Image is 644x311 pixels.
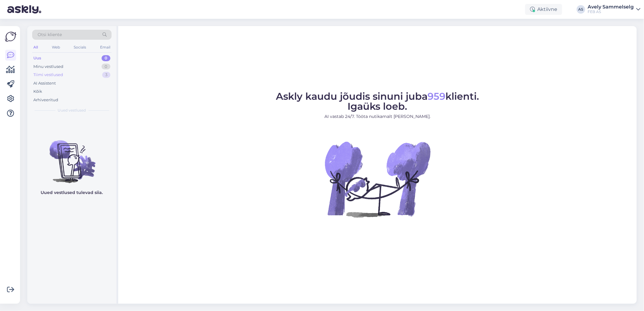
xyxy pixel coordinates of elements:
[33,72,63,78] div: Tiimi vestlused
[102,72,110,78] div: 3
[99,43,112,51] div: Email
[33,97,58,103] div: Arhiveeritud
[525,4,562,15] div: Aktiivne
[38,32,62,38] span: Otsi kliente
[102,64,110,70] div: 0
[33,55,41,61] div: Uus
[33,80,56,86] div: AI Assistent
[588,5,634,9] div: Avely Sammelselg
[41,189,103,196] p: Uued vestlused tulevad siia.
[32,43,39,51] div: All
[5,31,16,42] img: Askly Logo
[276,90,479,112] span: Askly kaudu jõudis sinuni juba klienti. Igaüks loeb.
[58,108,86,113] span: Uued vestlused
[33,89,42,95] div: Kõik
[276,113,479,120] p: AI vastab 24/7. Tööta nutikamalt [PERSON_NAME].
[72,43,87,51] div: Socials
[588,9,634,14] div: FEB AS
[428,90,445,102] span: 959
[588,5,640,14] a: Avely SammelselgFEB AS
[33,64,63,70] div: Minu vestlused
[102,55,110,61] div: 0
[323,125,432,234] img: No Chat active
[27,129,116,184] img: No chats
[51,43,61,51] div: Web
[577,5,585,14] div: AS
